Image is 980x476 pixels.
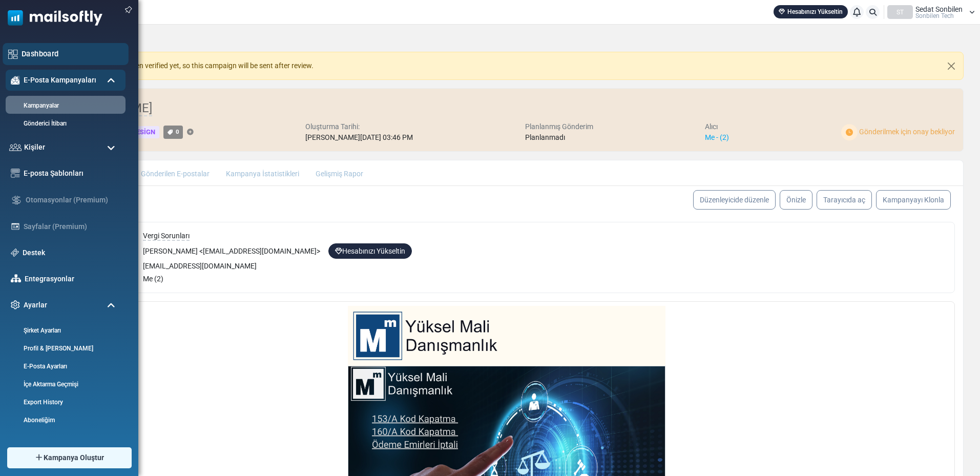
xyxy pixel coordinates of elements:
a: E-Posta Ayarları [6,362,123,371]
span: Ayarlar [24,300,47,311]
a: Entegrasyonlar [25,274,120,284]
img: settings-icon.svg [11,300,20,309]
div: [PERSON_NAME] < [EMAIL_ADDRESS][DOMAIN_NAME] > [143,243,944,259]
span: Me (2) [143,275,163,283]
span: E-Posta Kampanyaları [24,75,96,86]
a: Destek [23,247,120,258]
a: Me - (2) [705,133,729,141]
span: Planlanmadı [525,133,565,141]
a: Gönderici İtibarı [6,119,123,128]
a: E-posta Şablonları [24,168,120,179]
a: Etiket Ekle [187,129,194,136]
span: 0 [176,128,179,135]
a: Tarayıcıda aç [817,190,872,210]
div: Alıcı [705,121,729,132]
a: Hesabınızı Yükseltin [328,243,412,259]
img: contacts-icon.svg [9,143,22,151]
a: Kampanyalar [6,101,123,110]
button: Close [940,52,963,80]
div: Your account has not been verified yet, so this campaign will be sent after review. [50,52,964,80]
a: Export History [6,398,123,407]
img: workflow.svg [11,194,22,206]
img: campaigns-icon-active.png [11,76,20,85]
a: Düzenleyicide düzenle [693,190,776,210]
img: email-templates-icon.svg [11,169,20,178]
div: Oluşturma Tarihi: [305,121,413,132]
a: Önizle [780,190,812,210]
img: landing_pages.svg [11,222,20,231]
a: Profil & [PERSON_NAME] [6,344,123,353]
span: Kampanya Oluştur [44,452,104,463]
span: Kişiler [24,142,45,153]
a: Kampanyayı Klonla [876,190,951,210]
span: Gönderilmek için onay bekliyor [859,128,955,136]
a: 0 [163,126,183,138]
img: dashboard-icon.svg [8,49,18,59]
a: Aboneliğim [6,416,123,425]
a: İçe Aktarma Geçmişi [6,380,123,389]
div: Planlanmış Gönderim [525,121,593,132]
img: support-icon.svg [11,249,19,257]
span: Sedat Sonbilen [915,6,963,13]
span: Sonbilen Tech [915,13,954,19]
div: [PERSON_NAME][DATE] 03:46 PM [305,132,413,143]
a: Dashboard [22,48,123,59]
div: ST [887,5,913,19]
a: Şirket Ayarları [6,326,123,335]
a: Hesabınızı Yükseltin [774,5,848,18]
div: [EMAIL_ADDRESS][DOMAIN_NAME] [143,261,944,272]
span: Vergi Sorunları [143,232,190,241]
a: ST Sedat Sonbilen Sonbilen Tech [887,5,975,19]
div: Design [128,126,159,139]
